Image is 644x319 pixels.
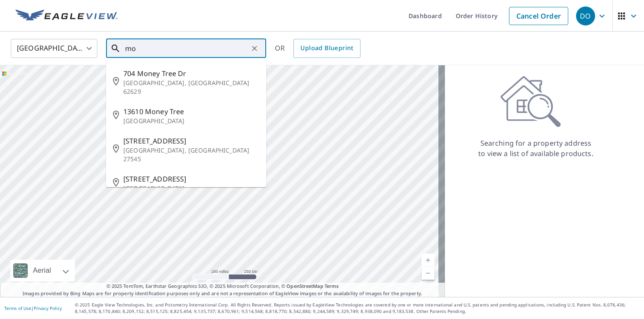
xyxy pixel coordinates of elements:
button: Clear [248,42,261,54]
span: Upload Blueprint [300,43,353,54]
div: Aerial [30,260,54,281]
span: 13610 Money Tree [123,106,259,117]
a: OpenStreetMap [287,283,323,289]
input: Search by address or latitude-longitude [125,36,248,61]
span: © 2025 TomTom, Earthstar Geographics SIO, © 2025 Microsoft Corporation, © [106,283,339,290]
div: OR [275,39,361,58]
div: DO [576,6,595,26]
a: Terms [325,283,339,289]
img: EV Logo [16,10,118,22]
a: Current Level 5, Zoom Out [422,267,435,280]
p: [GEOGRAPHIC_DATA] [123,117,259,125]
p: [GEOGRAPHIC_DATA], [GEOGRAPHIC_DATA] 62629 [123,79,259,96]
p: [GEOGRAPHIC_DATA], [GEOGRAPHIC_DATA] 27545 [123,146,259,163]
a: Privacy Policy [34,305,62,311]
span: [STREET_ADDRESS] [123,174,259,184]
p: [GEOGRAPHIC_DATA] [123,184,259,193]
p: Searching for a property address to view a list of available products. [478,138,594,159]
span: 704 Money Tree Dr [123,68,259,79]
p: © 2025 Eagle View Technologies, Inc. and Pictometry International Corp. All Rights Reserved. Repo... [75,302,640,315]
div: [GEOGRAPHIC_DATA] [11,36,97,61]
a: Terms of Use [4,305,31,311]
a: Current Level 5, Zoom In [422,254,435,267]
a: Cancel Order [509,7,568,25]
span: [STREET_ADDRESS] [123,136,259,146]
div: Aerial [10,260,75,281]
a: Upload Blueprint [293,39,360,58]
p: | [4,306,62,311]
